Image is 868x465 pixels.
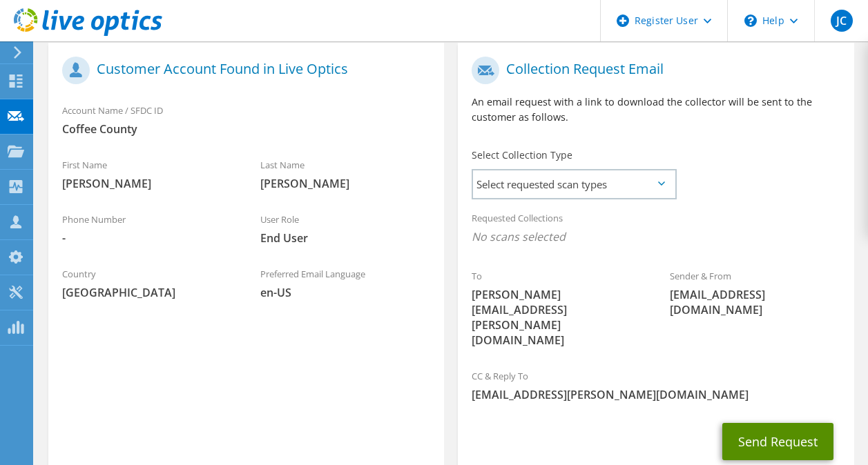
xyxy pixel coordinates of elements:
div: Requested Collections [458,204,853,255]
div: Account Name / SFDC ID [48,96,444,144]
div: First Name [48,150,247,198]
span: [PERSON_NAME][EMAIL_ADDRESS][PERSON_NAME][DOMAIN_NAME] [472,287,642,348]
span: [PERSON_NAME] [260,176,431,191]
div: Sender & From [656,261,854,324]
span: [PERSON_NAME] [62,176,233,191]
span: End User [260,230,431,246]
span: [EMAIL_ADDRESS][DOMAIN_NAME] [670,287,840,317]
span: en-US [260,285,431,300]
div: CC & Reply To [458,362,853,409]
span: [GEOGRAPHIC_DATA] [62,285,233,300]
div: Phone Number [48,205,247,253]
span: [EMAIL_ADDRESS][PERSON_NAME][DOMAIN_NAME] [472,387,840,402]
label: Select Collection Type [472,148,572,162]
h1: Collection Request Email [472,57,833,84]
div: User Role [247,205,445,253]
div: Preferred Email Language [247,259,445,307]
span: No scans selected [472,229,840,244]
p: An email request with a link to download the collector will be sent to the customer as follows. [472,95,840,125]
h1: Customer Account Found in Live Optics [62,57,423,84]
span: Coffee County [62,121,430,137]
svg: \n [744,14,757,27]
span: Select requested scan types [473,170,675,198]
div: Last Name [247,150,445,198]
span: JC [831,10,853,32]
div: Country [48,259,247,307]
span: - [62,230,233,246]
div: To [458,261,656,355]
button: Send Request [722,423,833,460]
